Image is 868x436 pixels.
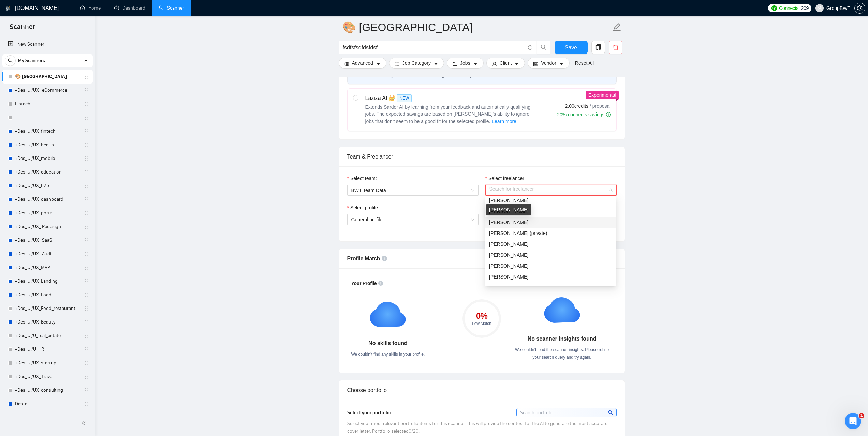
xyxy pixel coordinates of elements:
span: user [817,6,822,11]
span: Connects: [779,4,799,12]
span: [PERSON_NAME] [489,241,528,247]
span: Save [565,43,577,52]
div: 0 % [462,312,501,320]
span: 209 [801,4,809,12]
span: holder [84,169,89,175]
span: holder [84,401,89,407]
button: settingAdvancedcaret-down [339,58,386,69]
span: [PERSON_NAME] (private) [489,230,547,236]
span: edit [613,23,621,32]
span: caret-down [376,61,381,66]
span: holder [84,115,89,120]
span: 1 [859,413,864,418]
span: setting [344,61,349,66]
span: bars [395,61,400,66]
a: +Des_UI/UX_ Audit [15,247,80,261]
span: holder [84,279,89,284]
button: search [537,41,550,54]
a: ==================== [15,111,80,124]
span: info-circle [606,112,611,117]
span: caret-down [514,61,519,66]
span: [PERSON_NAME] [489,263,528,269]
a: +Des_UI/UX_education [15,165,80,179]
a: +Des_UI/UX_portal [15,206,80,220]
span: holder [84,183,89,189]
input: Search Freelance Jobs... [343,43,525,52]
div: Choose portfolio [347,380,617,400]
span: holder [84,251,89,257]
button: Laziza AI NEWExtends Sardor AI by learning from your feedback and automatically qualifying jobs. ... [491,117,517,125]
a: Reset All [575,59,594,67]
a: +Des_UI/UX_health [15,138,80,152]
a: homeHome [80,5,101,11]
a: +Des_UI/UX_ eCommerce [15,84,80,97]
span: Vendor [541,59,556,67]
a: +Des_UI/U_HR [15,343,80,356]
span: Job Category [402,59,431,67]
span: [PERSON_NAME] [489,198,528,203]
span: search [5,58,15,63]
iframe: Intercom live chat [845,413,861,429]
span: holder [84,74,89,79]
span: search [537,44,550,50]
a: +Des_UI/UX_startup [15,356,80,370]
span: holder [84,142,89,148]
span: holder [84,88,89,93]
span: Scanner [4,22,41,36]
span: Select your portfolio: [347,410,393,416]
span: search [608,409,614,416]
span: copy [592,44,605,50]
span: Advanced [352,59,373,67]
a: +Des_UI/UX_ travel [15,370,80,384]
span: holder [84,197,89,202]
a: Des_all [15,397,80,411]
a: +Des_UI/UX_ Redesign [15,220,80,234]
span: Client [500,59,512,67]
div: [PERSON_NAME] [486,204,531,215]
span: holder [84,306,89,311]
span: caret-down [473,61,478,66]
span: holder [84,265,89,270]
a: +Des_UI/UX_Landing [15,274,80,288]
span: Profile Match [347,256,380,261]
span: delete [609,44,622,50]
span: info-circle [378,281,383,286]
span: holder [84,238,89,243]
button: idcardVendorcaret-down [528,58,569,69]
span: [PERSON_NAME] [489,220,528,225]
a: Fintech [15,97,80,111]
span: holder [84,319,89,325]
a: dashboardDashboard [114,5,145,11]
a: +Des_UI/UX_Beauty [15,315,80,329]
a: +Des_UI/U_real_estate [15,329,80,343]
span: holder [84,101,89,107]
a: +Des_UI/UX_dashboard [15,193,80,206]
a: 🎨 [GEOGRAPHIC_DATA] [15,70,80,84]
span: NEW [397,94,412,102]
span: caret-down [559,61,564,66]
a: setting [854,5,865,11]
a: searchScanner [159,5,184,11]
img: logo [6,3,11,14]
button: folderJobscaret-down [447,58,484,69]
div: Team & Freelancer [347,147,617,166]
input: Select freelancer: [489,185,608,195]
span: user [492,61,497,66]
a: +Des_UI/UX_MVP [15,261,80,274]
span: double-left [81,420,88,427]
strong: No scanner insights found [528,336,597,342]
span: holder [84,374,89,379]
strong: No skills found [368,340,408,346]
span: holder [84,210,89,216]
div: 20% connects savings [557,111,610,118]
input: Scanner name... [342,19,611,36]
span: Your Profile [351,281,377,286]
span: Select your most relevant portfolio items for this scanner. This will provide the context for the... [347,421,607,434]
span: My Scanners [18,54,45,67]
span: / proposal [590,103,610,109]
span: holder [84,360,89,366]
span: 👑 [388,94,395,102]
div: Low Match [462,321,501,326]
div: Laziza AI [365,94,536,102]
span: holder [84,388,89,393]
